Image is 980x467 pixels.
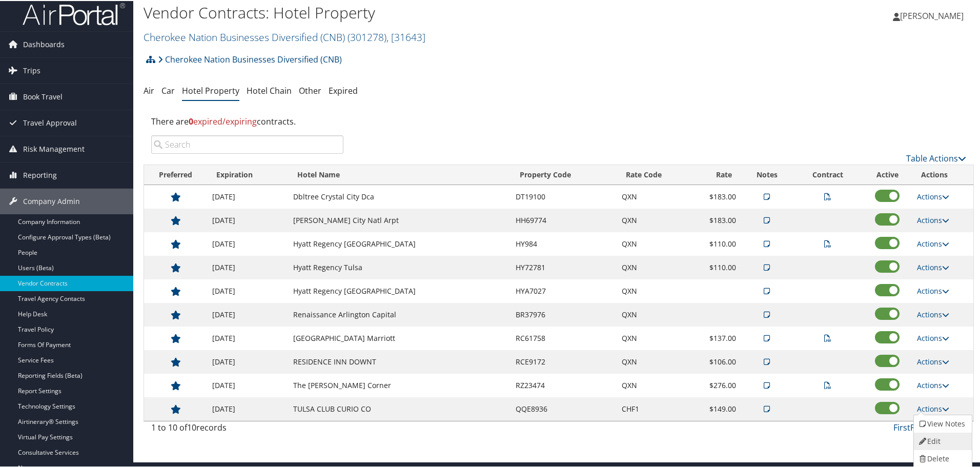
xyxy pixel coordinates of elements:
[511,255,617,278] td: HY72781
[207,278,288,302] td: [DATE]
[151,420,343,438] div: 1 to 10 of records
[511,208,617,231] td: HH69774
[617,396,696,420] td: CHF1
[207,349,288,373] td: [DATE]
[207,164,288,184] th: Expiration: activate to sort column ascending
[288,302,511,326] td: Renaissance Arlington Capital
[299,84,321,95] a: Other
[207,184,288,208] td: [DATE]
[23,135,85,161] span: Risk Management
[329,84,358,95] a: Expired
[207,396,288,420] td: [DATE]
[23,57,40,83] span: Trips
[386,29,425,43] span: , [ 31643 ]
[917,332,949,342] a: Actions
[511,373,617,396] td: RZ23474
[511,278,617,302] td: HYA7027
[617,208,696,231] td: QXN
[741,164,792,184] th: Notes: activate to sort column ascending
[511,184,617,208] td: DT19100
[288,326,511,349] td: [GEOGRAPHIC_DATA] Marriott
[617,231,696,255] td: QXN
[906,152,966,163] a: Table Actions
[207,302,288,326] td: [DATE]
[158,48,342,69] a: Cherokee Nation Businesses Diversified (CNB)
[617,373,696,396] td: QXN
[288,396,511,420] td: TULSA CLUB CURIO CO
[696,373,741,396] td: $276.00
[23,109,77,135] span: Travel Approval
[863,164,912,184] th: Active: activate to sort column ascending
[511,396,617,420] td: QQE8936
[151,134,343,153] input: Search
[917,238,949,248] a: Actions
[182,84,239,95] a: Hotel Property
[187,421,196,432] span: 10
[511,231,617,255] td: HY984
[161,84,175,95] a: Car
[348,29,386,43] span: ( 301278 )
[207,326,288,349] td: [DATE]
[288,164,511,184] th: Hotel Name: activate to sort column ascending
[893,421,910,432] a: First
[144,29,425,43] a: Cherokee Nation Businesses Diversified (CNB)
[900,9,964,21] span: [PERSON_NAME]
[288,184,511,208] td: Dbltree Crystal City Dca
[288,231,511,255] td: Hyatt Regency [GEOGRAPHIC_DATA]
[144,107,974,134] div: There are contracts.
[144,1,697,23] h1: Vendor Contracts: Hotel Property
[917,214,949,224] a: Actions
[288,278,511,302] td: Hyatt Regency [GEOGRAPHIC_DATA]
[144,164,207,184] th: Preferred: activate to sort column ascending
[617,164,696,184] th: Rate Code: activate to sort column ascending
[917,191,949,200] a: Actions
[207,373,288,396] td: [DATE]
[617,278,696,302] td: QXN
[914,449,969,466] a: Delete
[914,432,969,449] a: Edit
[23,188,80,213] span: Company Admin
[696,349,741,373] td: $106.00
[511,164,617,184] th: Property Code: activate to sort column ascending
[917,356,949,366] a: Actions
[917,285,949,295] a: Actions
[914,414,969,432] a: View Notes
[207,255,288,278] td: [DATE]
[511,326,617,349] td: RC61758
[23,161,57,187] span: Reporting
[23,1,125,25] img: airportal-logo.png
[189,115,193,126] strong: 0
[23,31,65,56] span: Dashboards
[207,231,288,255] td: [DATE]
[696,164,741,184] th: Rate: activate to sort column ascending
[917,309,949,318] a: Actions
[917,261,949,271] a: Actions
[792,164,863,184] th: Contract: activate to sort column ascending
[247,84,292,95] a: Hotel Chain
[696,396,741,420] td: $149.00
[696,184,741,208] td: $183.00
[288,208,511,231] td: [PERSON_NAME] City Natl Arpt
[23,83,63,109] span: Book Travel
[144,84,154,95] a: Air
[910,421,928,432] a: Prev
[617,326,696,349] td: QXN
[617,349,696,373] td: QXN
[511,302,617,326] td: BR37976
[511,349,617,373] td: RCE9172
[288,255,511,278] td: Hyatt Regency Tulsa
[917,403,949,413] a: Actions
[696,255,741,278] td: $110.00
[617,302,696,326] td: QXN
[912,164,973,184] th: Actions
[189,115,257,126] span: expired/expiring
[696,231,741,255] td: $110.00
[617,255,696,278] td: QXN
[288,373,511,396] td: The [PERSON_NAME] Corner
[617,184,696,208] td: QXN
[288,349,511,373] td: RESIDENCE INN DOWNT
[696,326,741,349] td: $137.00
[207,208,288,231] td: [DATE]
[696,208,741,231] td: $183.00
[917,379,949,389] a: Actions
